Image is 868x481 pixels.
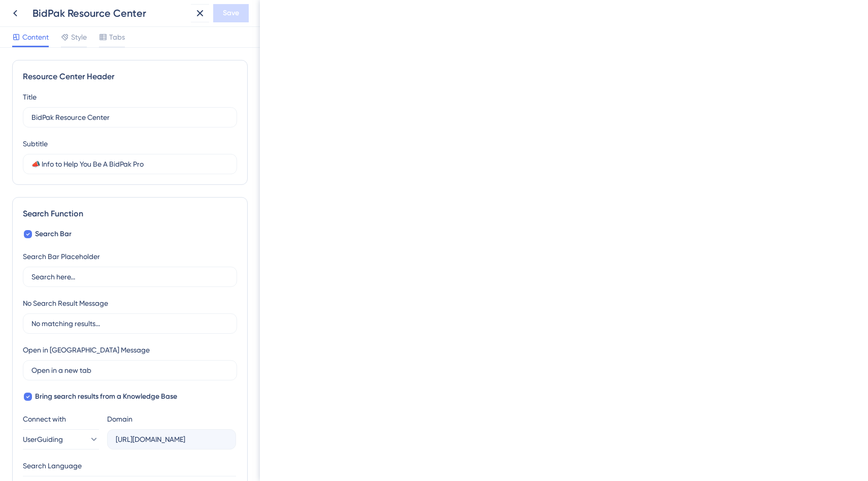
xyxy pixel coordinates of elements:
[31,318,228,329] input: No matching results...
[31,158,228,170] input: Description
[32,6,187,20] div: BidPak Resource Center
[23,250,100,263] div: Search Bar Placeholder
[71,31,87,43] span: Style
[23,460,82,472] span: Search Language
[31,112,228,123] input: Title
[23,433,63,445] span: UserGuiding
[35,391,177,403] span: Bring search results from a Knowledge Base
[23,413,99,425] div: Connect with
[31,271,228,282] input: Search here...
[35,228,72,240] span: Search Bar
[23,429,99,450] button: UserGuiding
[223,7,239,19] span: Save
[23,71,237,83] div: Resource Center Header
[109,31,125,43] span: Tabs
[116,434,227,445] input: company.help.userguiding.com
[31,365,228,376] input: Open in a new tab
[213,4,249,22] button: Save
[23,344,150,356] div: Open in [GEOGRAPHIC_DATA] Message
[23,91,37,103] div: Title
[107,413,132,425] div: Domain
[23,138,48,150] div: Subtitle
[23,297,108,309] div: No Search Result Message
[23,208,237,220] div: Search Function
[22,31,49,43] span: Content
